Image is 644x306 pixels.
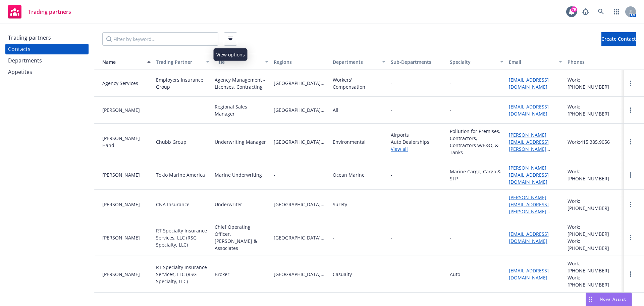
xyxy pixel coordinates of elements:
span: [GEOGRAPHIC_DATA][US_STATE] [274,271,327,278]
a: [EMAIL_ADDRESS][DOMAIN_NAME] [509,231,549,244]
button: Regions [271,54,330,70]
span: Trading partners [28,9,71,14]
div: Chubb Group [156,138,186,145]
div: Name [97,58,143,65]
div: Work: [PHONE_NUMBER] [568,237,621,252]
a: Contacts [5,44,89,54]
a: Report a Bug [579,5,592,18]
button: Departments [330,54,388,70]
div: Departments [8,55,42,66]
a: [EMAIL_ADDRESS][DOMAIN_NAME] [509,103,549,117]
span: [GEOGRAPHIC_DATA][US_STATE] [274,234,327,241]
div: Environmental [333,138,366,145]
span: [GEOGRAPHIC_DATA][US_STATE] [274,80,327,87]
button: Create Contact [601,32,636,46]
a: more [627,106,635,114]
div: - [450,234,451,241]
span: Create Contact [601,36,636,42]
div: [PERSON_NAME] [102,234,151,241]
button: Title [212,54,271,70]
div: Work: [PHONE_NUMBER] [568,168,621,182]
div: Surety [333,201,347,208]
a: Appetites [5,67,89,77]
span: [GEOGRAPHIC_DATA][US_STATE] [274,201,327,208]
button: Trading Partner [153,54,212,70]
div: Casualty [333,271,352,278]
a: more [627,201,635,209]
a: [EMAIL_ADDRESS][DOMAIN_NAME] [509,77,549,90]
div: Regions [274,58,327,65]
a: Trading partners [5,2,74,21]
span: - [391,234,444,241]
div: [PERSON_NAME] [102,201,151,208]
div: Work: [PHONE_NUMBER] [568,198,621,212]
div: Contacts [8,44,31,54]
span: [GEOGRAPHIC_DATA][US_STATE] [274,106,327,114]
div: [PERSON_NAME] [102,271,151,278]
button: Email [506,54,565,70]
span: - [391,271,392,278]
div: Underwriting Manager [215,138,266,145]
a: Departments [5,55,89,66]
a: [PERSON_NAME][EMAIL_ADDRESS][PERSON_NAME][DOMAIN_NAME] [509,132,549,159]
div: Phones [568,58,621,65]
a: more [627,233,635,242]
div: Work: [PHONE_NUMBER] [568,274,621,288]
span: - [391,201,392,208]
div: Broker [215,271,229,278]
div: RT Specialty Insurance Services, LLC (RSG Specialty, LLC) [156,264,210,285]
span: - [391,106,444,114]
div: - [333,234,334,241]
div: Agency Management - Licenses, Contracting [215,76,268,90]
div: Pollution for Premises, Contractors, Contractors w/E&O, & Tanks [450,128,503,156]
a: Trading partners [5,32,89,43]
a: [PERSON_NAME][EMAIL_ADDRESS][PERSON_NAME][DOMAIN_NAME] [509,194,549,222]
span: [GEOGRAPHIC_DATA][US_STATE] [274,138,327,145]
div: Trading partners [8,32,51,43]
div: Work: [PHONE_NUMBER] [568,260,621,274]
div: Employers Insurance Group [156,76,210,90]
div: Tokio Marine America [156,171,205,178]
div: Appetites [8,67,32,77]
div: Sub-Departments [391,58,444,65]
div: RT Specialty Insurance Services, LLC (RSG Specialty, LLC) [156,227,210,248]
a: more [627,270,635,278]
a: more [627,138,635,146]
div: - [450,201,451,208]
span: Nova Assist [600,296,626,302]
div: Workers' Compensation [333,76,385,90]
span: - [274,171,327,178]
input: Filter by keyword... [102,32,218,46]
div: [PERSON_NAME] Hand [102,135,151,149]
button: Name [94,54,153,70]
span: - [391,80,392,87]
a: View all [391,145,444,152]
div: Email [509,58,555,65]
div: Marine Cargo, Cargo & STP [450,168,503,182]
div: [PERSON_NAME] [102,171,151,178]
span: Auto Dealerships [391,138,444,145]
a: [EMAIL_ADDRESS][DOMAIN_NAME] [509,267,549,281]
button: Nova Assist [586,293,632,306]
div: Ocean Marine [333,171,365,178]
a: Switch app [610,5,623,18]
button: Specialty [447,54,506,70]
div: Agency Services [102,80,151,87]
div: Marine Underwriting [215,171,262,178]
div: Regional Sales Manager [215,103,268,117]
div: Trading Partner [156,58,202,65]
a: Search [594,5,608,18]
a: [PERSON_NAME][EMAIL_ADDRESS][DOMAIN_NAME] [509,165,549,185]
div: 79 [571,6,577,12]
div: Auto [450,271,460,278]
div: Work: [PHONE_NUMBER] [568,103,621,117]
button: Sub-Departments [388,54,447,70]
div: CNA Insurance [156,201,190,208]
div: Title [215,58,261,65]
span: Airports [391,131,444,138]
div: - [450,106,451,114]
div: Work: 415.385.9056 [568,138,621,145]
div: All [333,106,338,114]
a: more [627,79,635,87]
